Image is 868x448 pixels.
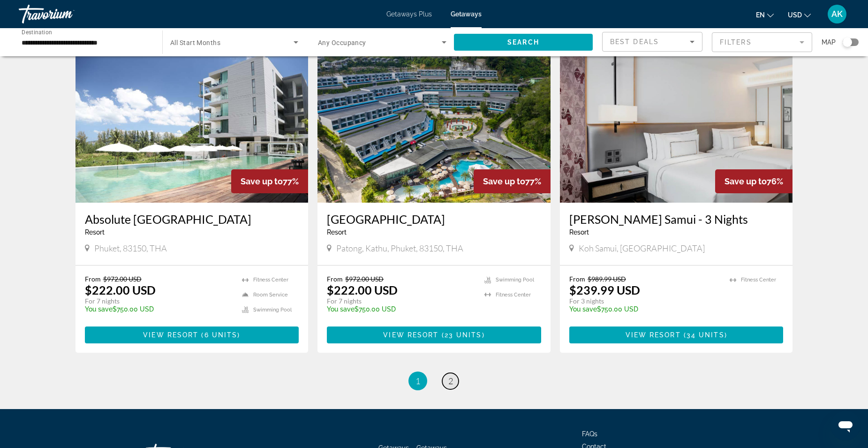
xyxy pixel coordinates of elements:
nav: Pagination [75,372,793,390]
span: Map [822,36,836,49]
img: S062I01X.jpg [560,53,793,203]
img: ii_twn1.jpg [75,53,309,203]
a: [PERSON_NAME] Samui - 3 Nights [569,212,784,226]
button: View Resort(23 units) [327,327,541,343]
span: Any Occupancy [318,39,366,46]
button: Filter [712,32,812,53]
p: $750.00 USD [569,305,721,313]
span: Phuket, 83150, THA [94,243,167,253]
button: User Menu [825,4,849,24]
a: FAQs [582,430,597,438]
span: 1 [415,376,420,386]
span: Swimming Pool [496,277,534,283]
span: Best Deals [610,38,659,46]
span: $972.00 USD [103,275,142,283]
span: Swimming Pool [253,307,292,313]
span: Save up to [241,176,283,186]
div: 77% [474,169,551,193]
span: AK [831,9,843,19]
span: 6 units [204,331,238,339]
span: $989.99 USD [588,275,626,283]
span: Resort [85,228,105,236]
img: ii_pbi1.jpg [317,53,551,203]
mat-select: Sort by [610,36,694,47]
span: All Start Months [170,39,220,46]
a: Getaways Plus [386,10,432,18]
p: $222.00 USD [85,283,156,297]
span: Fitness Center [496,292,531,298]
p: $750.00 USD [85,305,233,313]
button: View Resort(6 units) [85,327,299,343]
button: Change currency [788,8,811,22]
span: Search [507,38,539,46]
span: Fitness Center [741,277,776,283]
div: 76% [715,169,793,193]
p: $222.00 USD [327,283,398,297]
span: 23 units [445,331,482,339]
span: Destination [22,29,52,35]
span: USD [788,11,802,19]
span: Patong, Kathu, Phuket, 83150, THA [336,243,463,253]
span: From [569,275,585,283]
span: Save up to [483,176,525,186]
span: You save [569,305,597,313]
span: en [756,11,765,19]
p: For 7 nights [85,297,233,305]
span: ( ) [198,331,240,339]
p: $239.99 USD [569,283,640,297]
span: From [327,275,343,283]
span: 34 units [687,331,725,339]
span: ( ) [438,331,484,339]
p: $750.00 USD [327,305,475,313]
button: Change language [756,8,774,22]
span: Resort [569,228,589,236]
span: Room Service [253,292,288,298]
p: For 7 nights [327,297,475,305]
span: Save up to [725,176,767,186]
span: ( ) [681,331,727,339]
a: Absolute [GEOGRAPHIC_DATA] [85,212,299,226]
p: For 3 nights [569,297,721,305]
span: Koh Samui, [GEOGRAPHIC_DATA] [579,243,705,253]
span: Fitness Center [253,277,288,283]
span: You save [327,305,355,313]
span: View Resort [626,331,681,339]
a: Getaways [451,10,482,18]
span: $972.00 USD [345,275,384,283]
a: Travorium [19,2,113,26]
button: View Resort(34 units) [569,327,784,343]
button: Search [454,34,593,51]
span: View Resort [383,331,438,339]
span: View Resort [143,331,198,339]
a: [GEOGRAPHIC_DATA] [327,212,541,226]
span: Resort [327,228,347,236]
span: You save [85,305,113,313]
iframe: Кнопка запуска окна обмена сообщениями [830,410,860,440]
div: 77% [231,169,308,193]
span: 2 [448,376,453,386]
span: From [85,275,101,283]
